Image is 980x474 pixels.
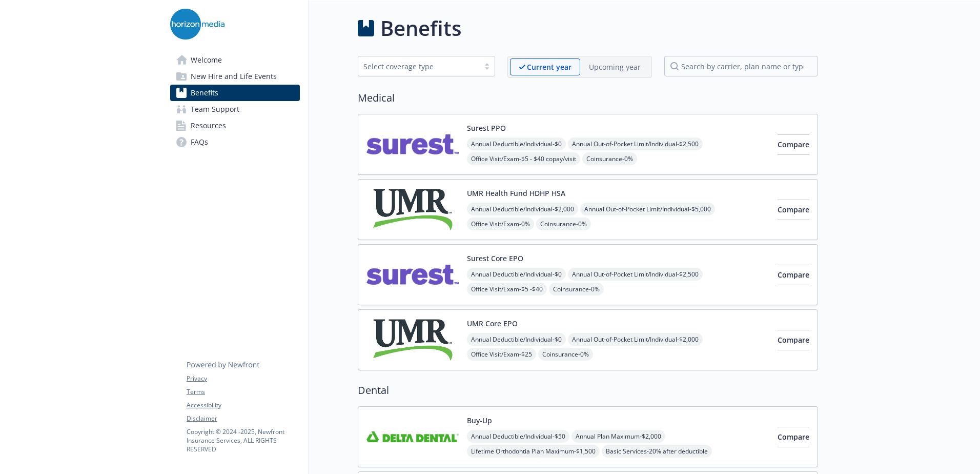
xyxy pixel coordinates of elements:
[170,101,300,117] a: Team Support
[467,283,547,295] span: Office Visit/Exam - $5 -$40
[467,333,566,346] span: Annual Deductible/Individual - $0
[778,140,809,149] span: Compare
[191,85,218,101] span: Benefits
[170,52,300,68] a: Welcome
[467,253,523,264] button: Surest Core EPO
[187,374,299,383] a: Privacy
[363,61,474,72] div: Select coverage type
[358,383,818,398] h2: Dental
[170,117,300,134] a: Resources
[187,387,299,397] a: Terms
[187,401,299,410] a: Accessibility
[778,134,809,155] button: Compare
[778,330,809,350] button: Compare
[191,52,222,68] span: Welcome
[170,68,300,85] a: New Hire and Life Events
[467,218,534,230] span: Office Visit/Exam - 0%
[778,432,809,442] span: Compare
[467,415,492,426] button: Buy-Up
[778,200,809,220] button: Compare
[568,333,703,346] span: Annual Out-of-Pocket Limit/Individual - $2,000
[366,253,459,297] img: Surest carrier logo
[778,427,809,447] button: Compare
[602,445,712,458] span: Basic Services - 20% after deductible
[366,415,459,459] img: Delta Dental Insurance Company carrier logo
[467,348,536,361] span: Office Visit/Exam - $25
[191,68,277,85] span: New Hire and Life Events
[358,90,818,106] h2: Medical
[538,348,593,361] span: Coinsurance - 0%
[778,270,809,280] span: Compare
[187,414,299,423] a: Disclaimer
[380,13,461,44] h1: Benefits
[778,205,809,214] span: Compare
[536,218,591,230] span: Coinsurance - 0%
[589,62,641,72] p: Upcoming year
[366,123,459,166] img: Surest carrier logo
[571,430,665,443] span: Annual Plan Maximum - $2,000
[170,85,300,101] a: Benefits
[467,203,578,215] span: Annual Deductible/Individual - $2,000
[664,56,818,76] input: search by carrier, plan name or type
[467,318,518,329] button: UMR Core EPO
[467,430,569,443] span: Annual Deductible/Individual - $50
[191,134,208,150] span: FAQs
[467,445,600,458] span: Lifetime Orthodontia Plan Maximum - $1,500
[778,335,809,345] span: Compare
[467,268,566,281] span: Annual Deductible/Individual - $0
[568,268,703,281] span: Annual Out-of-Pocket Limit/Individual - $2,500
[170,134,300,150] a: FAQs
[467,137,566,150] span: Annual Deductible/Individual - $0
[527,62,571,72] p: Current year
[467,123,506,133] button: Surest PPO
[549,283,604,295] span: Coinsurance - 0%
[778,265,809,285] button: Compare
[582,152,637,165] span: Coinsurance - 0%
[366,318,459,362] img: UMR carrier logo
[467,152,580,165] span: Office Visit/Exam - $5 - $40 copay/visit
[568,137,703,150] span: Annual Out-of-Pocket Limit/Individual - $2,500
[467,188,565,199] button: UMR Health Fund HDHP HSA
[580,203,715,215] span: Annual Out-of-Pocket Limit/Individual - $5,000
[191,117,226,134] span: Resources
[366,188,459,231] img: UMR carrier logo
[191,101,239,117] span: Team Support
[187,427,299,453] p: Copyright © 2024 - 2025 , Newfront Insurance Services, ALL RIGHTS RESERVED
